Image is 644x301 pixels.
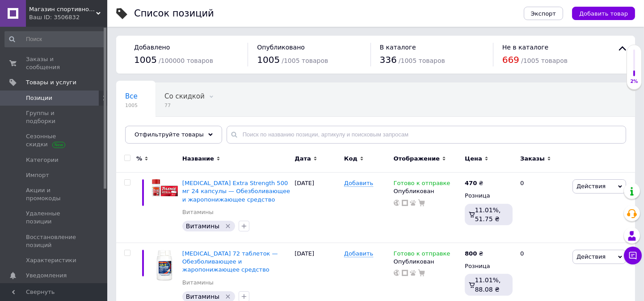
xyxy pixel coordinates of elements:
[164,102,205,109] span: 77
[159,57,213,64] span: / 100000 товаров
[26,78,76,87] span: Товары и услуги
[125,102,138,109] span: 1005
[531,10,556,17] span: Экспорт
[344,180,373,187] span: Добавить
[134,54,157,65] span: 1005
[579,10,628,17] span: Добавить товар
[26,186,83,202] span: Акции и промокоды
[224,293,232,300] svg: Удалить метку
[524,7,563,20] button: Экспорт
[572,7,635,20] button: Добавить товар
[29,13,107,21] div: Ваш ID: 3506832
[475,276,501,293] span: 11.01%, 88.08 ₴
[465,262,513,270] div: Розница
[26,210,83,226] span: Удаленные позиции
[344,250,373,257] span: Добавить
[465,192,513,200] div: Розница
[164,92,205,100] span: Со скидкой
[152,250,178,281] img: Advil Dual Action with Acetaminophen 72 таблеток — Обезболивающее и жаропонижающее средство
[152,179,178,197] img: Tylenol Extra Strength 500 мг 24 капсулы — Обезболивающее и жаропонижающее средство
[624,247,642,264] button: Чат с покупателем
[26,109,83,125] span: Группы и подборки
[502,44,549,51] span: Не в каталоге
[344,155,358,163] span: Код
[224,223,232,230] svg: Удалить метку
[475,206,501,223] span: 11.01%, 51.75 ₴
[515,173,570,243] div: 0
[186,223,219,230] span: Витамины
[26,233,83,249] span: Восстановление позиций
[186,293,219,300] span: Витамины
[295,155,311,163] span: Дата
[26,132,83,148] span: Сезонные скидки
[26,171,49,179] span: Импорт
[135,131,204,138] span: Отфильтруйте товары
[465,180,477,186] b: 470
[182,155,214,163] span: Название
[26,94,52,102] span: Позиции
[125,92,138,100] span: Все
[125,126,162,134] span: В наличии
[577,183,606,190] span: Действия
[394,250,450,260] span: Готово к отправке
[182,279,214,287] a: Витамины
[399,57,445,64] span: / 1005 товаров
[465,155,482,163] span: Цена
[134,44,170,51] span: Добавлено
[521,57,568,64] span: / 1005 товаров
[4,31,105,47] input: Поиск
[282,57,328,64] span: / 1005 товаров
[182,250,278,273] a: [MEDICAL_DATA] 72 таблеток — Обезболивающее и жаропонижающее средство
[136,155,142,163] span: %
[465,179,483,187] div: ₴
[502,54,519,65] span: 669
[257,44,305,51] span: Опубликовано
[257,54,280,65] span: 1005
[627,78,641,85] div: 2%
[26,156,59,164] span: Категории
[394,180,450,189] span: Готово к отправке
[134,9,214,18] div: Список позиций
[394,155,440,163] span: Отображение
[29,5,96,13] span: Магазин спортивного питания - Fit Magazine
[26,256,76,264] span: Характеристики
[182,208,214,216] a: Витамины
[520,155,545,163] span: Заказы
[26,55,83,71] span: Заказы и сообщения
[465,250,483,258] div: ₴
[26,272,67,280] span: Уведомления
[394,187,461,195] div: Опубликован
[380,44,416,51] span: В каталоге
[465,250,477,257] b: 800
[577,253,606,260] span: Действия
[380,54,397,65] span: 336
[292,173,342,243] div: [DATE]
[394,258,461,266] div: Опубликован
[227,126,626,144] input: Поиск по названию позиции, артикулу и поисковым запросам
[182,180,290,202] a: [MEDICAL_DATA] Extra Strength 500 мг 24 капсулы — Обезболивающее и жаропонижающее средство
